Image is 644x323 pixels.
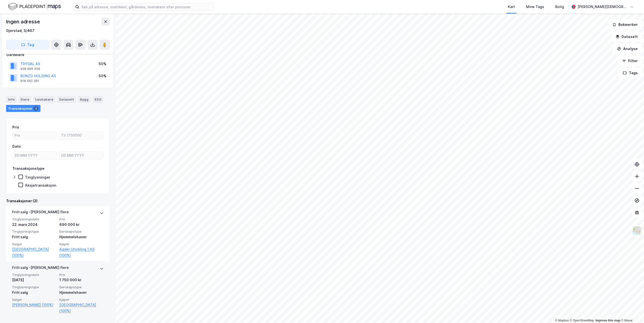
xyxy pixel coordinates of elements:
[13,152,57,159] input: DD.MM.YYYY
[12,143,21,149] div: Dato
[555,319,569,322] a: Mapbox
[6,40,49,50] button: Tag
[59,222,104,228] div: 690 000 kr
[59,234,104,240] div: Hjemmelshaver
[12,298,56,302] span: Selger
[12,222,56,228] div: 22. mars 2024
[59,229,104,234] span: Eierskapstype
[59,298,104,302] span: Kjøper
[12,166,45,172] div: Transaksjonstype
[570,319,594,322] a: OpenStreetMap
[78,96,91,103] div: Bygg
[12,229,56,234] span: Tinglysningstype
[33,96,55,103] div: Leietakere
[6,198,110,204] div: Transaksjoner (2)
[555,4,564,10] div: Bolig
[59,242,104,246] span: Kjøper
[93,96,103,103] div: ESG
[59,277,104,283] div: 1 750 000 kr
[59,273,104,277] span: Pris
[12,124,19,130] div: Pris
[12,242,56,246] span: Selger
[12,209,69,217] div: Fritt salg - [PERSON_NAME] flere
[618,56,642,66] button: Filter
[99,73,106,79] div: 50%
[12,273,56,277] span: Tinglysningsdato
[508,4,515,10] div: Kart
[57,96,76,103] div: Datasett
[12,246,56,258] a: [GEOGRAPHIC_DATA] (100%)
[6,105,41,112] div: Transaksjoner
[13,132,57,139] input: Fra
[59,302,104,314] a: [GEOGRAPHIC_DATA] (100%)
[59,290,104,296] div: Hjemmelshaver
[608,20,642,30] button: Bokmerker
[578,4,628,10] div: [PERSON_NAME][DEMOGRAPHIC_DATA]
[33,106,38,111] div: 2
[12,277,56,283] div: [DATE]
[19,96,31,103] div: Eiere
[526,4,544,10] div: Mine Tags
[619,299,644,323] div: Kontrollprogram for chat
[59,285,104,289] span: Eierskapstype
[595,319,620,322] a: Improve this map
[619,299,644,323] iframe: Chat Widget
[59,152,103,159] input: DD.MM.YYYY
[59,132,103,139] input: Til 1750000
[12,265,69,273] div: Fritt salg - [PERSON_NAME] flere
[20,79,39,83] div: 918 562 281
[619,68,642,78] button: Tags
[12,290,56,296] div: Fritt salg
[8,2,61,11] img: logo.f888ab2527a4732fd821a326f86c7f29.svg
[99,61,106,67] div: 50%
[632,226,642,235] img: Z
[59,217,104,221] span: Pris
[25,183,56,188] div: Aksjetransaksjon
[6,18,41,26] div: Ingen adresse
[25,175,50,180] div: Tinglysninger
[12,302,56,308] a: [PERSON_NAME] (100%)
[12,217,56,221] span: Tinglysningsdato
[6,96,17,103] div: Info
[6,28,34,34] div: Gjerstad, 3/467
[12,285,56,289] span: Tinglysningstype
[611,32,642,42] button: Datasett
[613,44,642,54] button: Analyse
[12,234,56,240] div: Fritt salg
[20,67,40,71] div: 928 666 506
[59,246,104,258] a: Agder Utvikling 1 AS (100%)
[6,52,109,58] div: Gårdeiere
[79,3,214,11] input: Søk på adresse, matrikkel, gårdeiere, leietakere eller personer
